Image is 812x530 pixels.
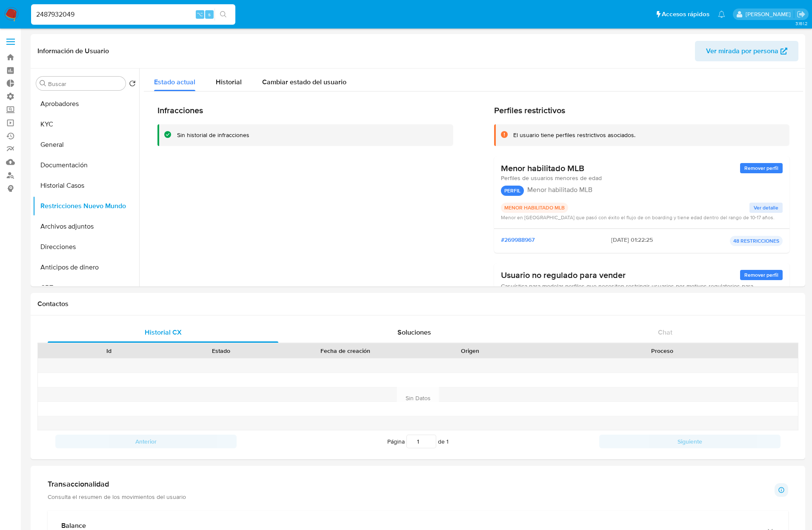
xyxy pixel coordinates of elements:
h1: Información de Usuario [37,47,109,55]
button: Volver al orden por defecto [129,80,136,89]
div: Id [59,347,159,355]
span: 1 [446,437,449,446]
button: Historial Casos [33,175,139,196]
input: Buscar [48,80,122,88]
button: Anticipos de dinero [33,257,139,278]
a: Notificaciones [718,11,725,18]
p: jessica.fukman@mercadolibre.com [746,10,794,18]
button: Aprobadores [33,94,139,114]
button: Buscar [40,80,46,87]
h1: Contactos [37,300,798,308]
span: Página de [387,435,449,448]
button: CBT [33,278,139,298]
button: search-icon [214,9,232,20]
button: Ver mirada por persona [695,41,798,61]
input: Buscar usuario o caso... [31,9,235,20]
button: Anterior [55,435,237,448]
div: Origen [420,347,520,355]
span: Ver mirada por persona [706,41,778,61]
button: Restricciones Nuevo Mundo [33,196,139,216]
button: KYC [33,114,139,135]
div: Proceso [532,347,792,355]
button: Direcciones [33,237,139,257]
span: Chat [658,327,672,337]
button: Documentación [33,155,139,175]
span: Accesos rápidos [662,10,709,19]
a: Salir [797,10,806,19]
button: Archivos adjuntos [33,216,139,237]
span: Historial CX [145,327,182,337]
button: General [33,135,139,155]
div: Fecha de creación [283,347,408,355]
span: Soluciones [397,327,431,337]
button: Siguiente [599,435,781,448]
span: s [208,10,211,18]
span: ⌥ [197,10,203,18]
div: Estado [171,347,271,355]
